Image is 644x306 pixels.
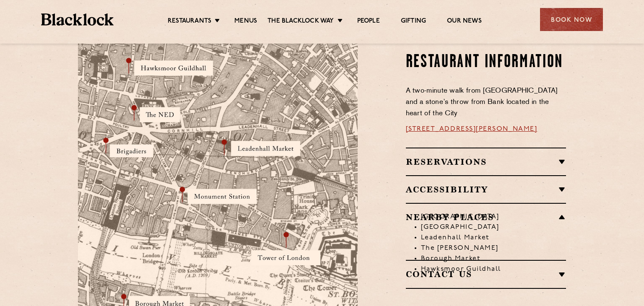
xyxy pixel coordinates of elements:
[406,269,566,279] h2: Contact Us
[401,17,426,26] a: Gifting
[168,17,211,26] a: Restaurants
[421,212,566,222] li: [GEOGRAPHIC_DATA]
[447,17,482,26] a: Our News
[267,17,334,26] a: The Blacklock Way
[41,13,114,26] img: BL_Textured_Logo-footer-cropped.svg
[421,233,566,243] li: Leadenhall Market
[540,8,603,31] div: Book Now
[406,52,566,73] h2: Restaurant Information
[406,86,566,119] p: A two-minute walk from [GEOGRAPHIC_DATA] and a stone’s throw from Bank located in the heart of th...
[406,184,566,194] h2: Accessibility
[406,212,566,222] h2: Nearby Places
[421,254,566,264] li: Borough Market
[406,126,538,132] a: [STREET_ADDRESS][PERSON_NAME]
[406,157,566,167] h2: Reservations
[357,17,380,26] a: People
[421,243,566,254] li: The [PERSON_NAME]
[234,17,257,26] a: Menus
[421,222,566,233] li: [GEOGRAPHIC_DATA]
